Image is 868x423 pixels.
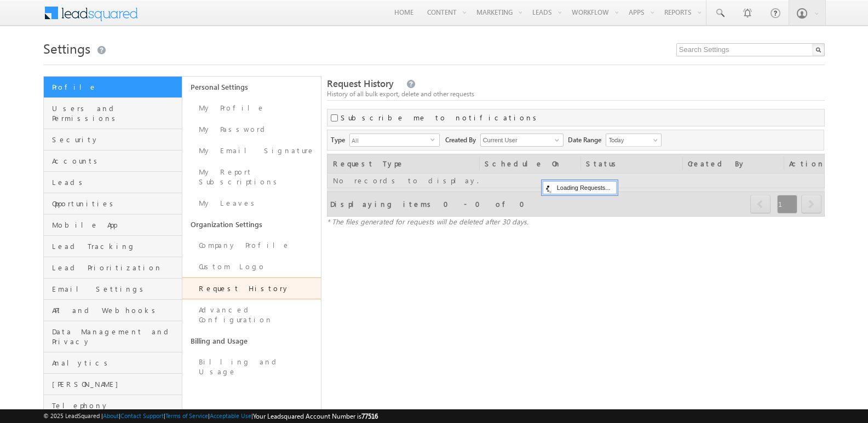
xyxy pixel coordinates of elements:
[430,137,439,142] span: select
[52,135,179,144] span: Security
[445,134,480,145] span: Created By
[327,77,394,90] span: Request History
[543,181,617,194] div: Loading Requests...
[43,411,378,421] span: © 2025 LeadSquared | | | | |
[182,161,321,193] a: My Report Subscriptions
[44,279,182,300] a: Email Settings
[361,412,378,420] span: 77516
[182,193,321,214] a: My Leaves
[549,135,562,146] a: Show All Items
[341,113,541,123] label: Subscribe me to notifications
[44,193,182,215] a: Opportunities
[52,177,179,187] span: Leads
[52,379,179,389] span: [PERSON_NAME]
[327,217,528,226] span: * The files generated for requests will be deleted after 30 days.
[44,77,182,98] a: Profile
[210,412,251,419] a: Acceptable Use
[52,241,179,251] span: Lead Tracking
[44,215,182,236] a: Mobile App
[182,77,321,97] a: Personal Settings
[606,135,658,145] span: Today
[44,300,182,321] a: API and Webhooks
[568,134,606,145] span: Date Range
[44,352,182,374] a: Analytics
[44,129,182,150] a: Security
[44,321,182,352] a: Data Management and Privacy
[103,412,119,419] a: About
[44,257,182,279] a: Lead Prioritization
[165,412,208,419] a: Terms of Service
[52,305,179,315] span: API and Webhooks
[350,134,430,146] span: All
[349,134,440,147] div: All
[182,140,321,161] a: My Email Signature
[182,97,321,119] a: My Profile
[52,156,179,166] span: Accounts
[52,199,179,208] span: Opportunities
[52,284,179,294] span: Email Settings
[120,412,164,419] a: Contact Support
[480,134,564,147] input: Type to Search
[182,331,321,351] a: Billing and Usage
[52,358,179,368] span: Analytics
[52,103,179,123] span: Users and Permissions
[182,277,321,299] a: Request History
[182,299,321,331] a: Advanced Configuration
[44,236,182,257] a: Lead Tracking
[331,134,349,145] span: Type
[327,89,825,99] div: History of all bulk export, delete and other requests
[52,220,179,230] span: Mobile App
[253,412,378,420] span: Your Leadsquared Account Number is
[44,172,182,193] a: Leads
[606,134,662,147] a: Today
[43,39,90,57] span: Settings
[676,43,825,56] input: Search Settings
[52,263,179,273] span: Lead Prioritization
[182,119,321,140] a: My Password
[182,235,321,256] a: Company Profile
[44,395,182,416] a: Telephony
[44,150,182,172] a: Accounts
[182,214,321,235] a: Organization Settings
[52,82,179,92] span: Profile
[182,351,321,383] a: Billing and Usage
[44,374,182,395] a: [PERSON_NAME]
[44,98,182,129] a: Users and Permissions
[52,327,179,346] span: Data Management and Privacy
[52,401,179,410] span: Telephony
[182,256,321,277] a: Custom Logo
